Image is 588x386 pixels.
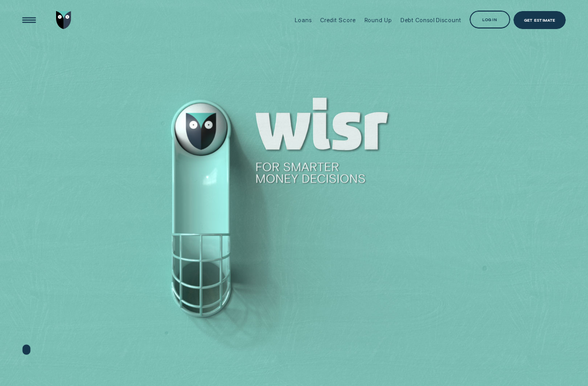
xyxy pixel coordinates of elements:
[400,16,461,24] div: Debt Consol Discount
[295,16,311,24] div: Loans
[20,11,39,30] button: Open Menu
[320,16,356,24] div: Credit Score
[364,16,392,24] div: Round Up
[513,11,565,30] a: Get Estimate
[56,11,71,30] img: Wisr
[470,11,510,29] button: Log in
